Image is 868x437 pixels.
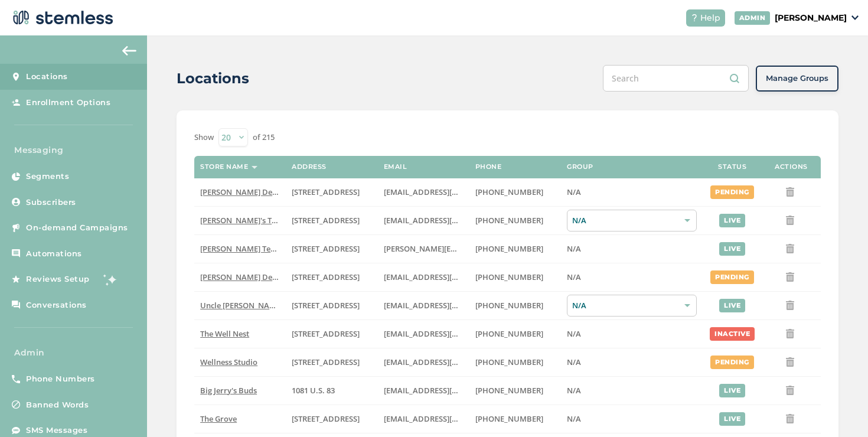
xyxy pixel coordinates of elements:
[475,385,543,396] span: [PHONE_NUMBER]
[292,414,371,424] label: 8155 Center Street
[719,412,745,426] div: live
[26,71,68,83] span: Locations
[475,357,555,367] label: (269) 929-8463
[252,166,257,169] img: icon-sort-1e1d7615.svg
[292,187,360,197] span: [STREET_ADDRESS]
[809,380,868,437] iframe: Chat Widget
[200,414,280,424] label: The Grove
[384,413,513,424] span: [EMAIL_ADDRESS][DOMAIN_NAME]
[384,187,464,197] label: arman91488@gmail.com
[292,300,360,311] span: [STREET_ADDRESS]
[384,300,513,311] span: [EMAIL_ADDRESS][DOMAIN_NAME]
[292,357,371,367] label: 123 Main Street
[384,301,464,311] label: christian@uncleherbsak.com
[200,272,299,282] span: [PERSON_NAME] Delivery 4
[567,329,697,339] label: N/A
[567,187,697,197] label: N/A
[475,272,543,282] span: [PHONE_NUMBER]
[719,299,745,312] div: live
[710,327,755,341] div: inactive
[384,216,464,226] label: brianashen@gmail.com
[200,216,280,226] label: Brian's Test Store
[253,132,275,144] label: of 215
[292,328,360,339] span: [STREET_ADDRESS]
[200,329,280,339] label: The Well Nest
[475,329,555,339] label: (269) 929-8463
[603,65,749,92] input: Search
[475,244,555,254] label: (503) 332-4545
[384,163,407,171] label: Email
[756,66,838,92] button: Manage Groups
[475,300,543,311] span: [PHONE_NUMBER]
[567,295,697,317] div: N/A
[26,171,69,182] span: Segments
[26,197,76,208] span: Subscribers
[384,386,464,396] label: info@bigjerrysbuds.com
[700,12,720,24] span: Help
[292,243,360,254] span: [STREET_ADDRESS]
[567,244,697,254] label: N/A
[567,357,697,367] label: N/A
[567,163,593,171] label: Group
[475,386,555,396] label: (580) 539-1118
[475,163,502,171] label: Phone
[384,385,513,396] span: [EMAIL_ADDRESS][DOMAIN_NAME]
[475,187,543,197] span: [PHONE_NUMBER]
[567,414,697,424] label: N/A
[292,272,371,282] label: 17523 Ventura Boulevard
[475,243,543,254] span: [PHONE_NUMBER]
[200,301,280,311] label: Uncle Herb’s King Circle
[292,413,360,424] span: [STREET_ADDRESS]
[292,244,371,254] label: 5241 Center Boulevard
[200,272,280,282] label: Hazel Delivery 4
[691,14,698,21] img: icon-help-white-03924b79.svg
[475,357,543,367] span: [PHONE_NUMBER]
[710,185,754,199] div: pending
[26,222,128,234] span: On-demand Campaigns
[384,329,464,339] label: vmrobins@gmail.com
[99,268,122,291] img: glitter-stars-b7820f95.gif
[567,272,697,282] label: N/A
[200,215,304,226] span: [PERSON_NAME]'s Test Store
[292,272,360,282] span: [STREET_ADDRESS]
[475,187,555,197] label: (818) 561-0790
[194,132,214,144] label: Show
[735,11,771,25] div: ADMIN
[384,243,573,254] span: [PERSON_NAME][EMAIL_ADDRESS][DOMAIN_NAME]
[475,301,555,311] label: (907) 330-7833
[475,215,543,226] span: [PHONE_NUMBER]
[200,187,293,197] span: [PERSON_NAME] Delivery
[292,216,371,226] label: 123 East Main Street
[384,414,464,424] label: dexter@thegroveca.com
[122,46,136,56] img: icon-arrow-back-accent-c549486e.svg
[384,215,513,226] span: [EMAIL_ADDRESS][DOMAIN_NAME]
[200,243,298,254] span: [PERSON_NAME] Test store
[292,301,371,311] label: 209 King Circle
[292,187,371,197] label: 17523 Ventura Boulevard
[719,242,745,256] div: live
[200,187,280,197] label: Hazel Delivery
[384,244,464,254] label: swapnil@stemless.co
[475,272,555,282] label: (818) 561-0790
[200,357,280,367] label: Wellness Studio
[26,373,95,385] span: Phone Numbers
[719,214,745,227] div: live
[292,163,327,171] label: Address
[292,357,360,367] span: [STREET_ADDRESS]
[762,156,821,178] th: Actions
[292,215,360,226] span: [STREET_ADDRESS]
[475,414,555,424] label: (619) 600-1269
[177,68,249,89] h2: Locations
[26,248,82,260] span: Automations
[775,12,847,24] p: [PERSON_NAME]
[200,413,237,424] span: The Grove
[384,272,513,282] span: [EMAIL_ADDRESS][DOMAIN_NAME]
[200,328,249,339] span: The Well Nest
[710,270,754,284] div: pending
[200,163,248,171] label: Store name
[9,6,113,30] img: logo-dark-0685b13c.svg
[26,299,87,311] span: Conversations
[384,187,513,197] span: [EMAIL_ADDRESS][DOMAIN_NAME]
[292,386,371,396] label: 1081 U.S. 83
